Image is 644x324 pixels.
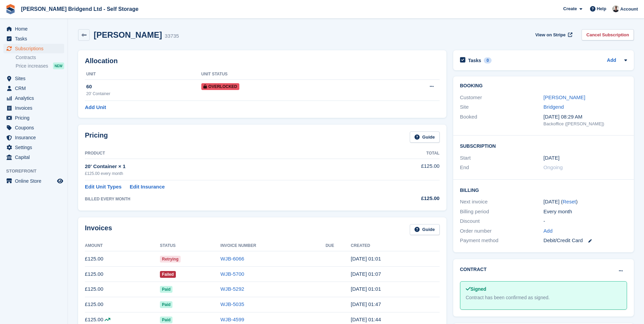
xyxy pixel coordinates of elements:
[3,176,64,186] a: menu
[544,121,627,127] div: Backoffice ([PERSON_NAME])
[15,103,56,113] span: Invoices
[351,271,381,277] time: 2025-07-01 00:07:59 UTC
[582,29,634,40] a: Cancel Subscription
[460,237,544,245] div: Payment method
[53,62,64,69] div: NEW
[533,29,574,40] a: View on Stripe
[460,266,487,273] h2: Contract
[15,34,56,43] span: Tasks
[165,32,179,40] div: 33735
[160,301,172,308] span: Paid
[460,94,544,102] div: Customer
[3,74,64,83] a: menu
[16,62,64,70] a: Price increases NEW
[468,57,481,64] h2: Tasks
[85,57,440,65] h2: Allocation
[15,24,56,34] span: Home
[3,103,64,113] a: menu
[484,57,492,64] div: 0
[160,317,172,323] span: Paid
[460,164,544,172] div: End
[220,271,244,277] a: WJB-5700
[3,152,64,162] a: menu
[15,143,56,152] span: Settings
[15,176,56,186] span: Online Store
[85,69,201,80] th: Unit
[410,224,440,235] a: Guide
[607,57,616,65] a: Add
[85,267,160,282] td: £125.00
[544,227,553,235] a: Add
[160,240,220,251] th: Status
[351,301,381,307] time: 2025-05-01 00:47:07 UTC
[85,148,373,159] th: Product
[466,294,621,301] div: Contract has been confirmed as signed.
[220,301,244,307] a: WJB-5035
[460,186,627,193] h2: Billing
[612,5,619,12] img: Rhys Jones
[16,54,64,61] a: Contracts
[460,217,544,225] div: Discount
[544,198,627,206] div: [DATE] ( )
[3,93,64,103] a: menu
[3,123,64,132] a: menu
[201,83,239,90] span: Overlocked
[460,154,544,162] div: Start
[15,133,56,142] span: Insurance
[620,6,638,13] span: Account
[460,142,627,149] h2: Subscription
[15,74,56,83] span: Sites
[85,104,106,111] a: Add Unit
[544,94,585,100] a: [PERSON_NAME]
[466,286,621,293] div: Signed
[544,104,564,110] a: Bridgend
[6,168,68,175] span: Storefront
[3,113,64,123] a: menu
[373,195,440,202] div: £125.00
[18,3,141,15] a: [PERSON_NAME] Bridgend Ltd - Self Storage
[85,224,112,235] h2: Invoices
[15,152,56,162] span: Capital
[460,83,627,89] h2: Booking
[326,240,351,251] th: Due
[15,123,56,132] span: Coupons
[15,44,56,53] span: Subscriptions
[3,24,64,34] a: menu
[544,208,627,216] div: Every month
[597,5,606,12] span: Help
[85,297,160,312] td: £125.00
[85,251,160,267] td: £125.00
[351,240,439,251] th: Created
[351,317,381,322] time: 2025-04-01 00:44:54 UTC
[160,256,181,263] span: Retrying
[3,34,64,43] a: menu
[563,199,576,204] a: Reset
[220,317,244,322] a: WJB-4599
[85,240,160,251] th: Amount
[85,170,373,177] div: £125.00 every month
[373,148,440,159] th: Total
[3,44,64,53] a: menu
[460,103,544,111] div: Site
[5,4,16,14] img: stora-icon-8386f47178a22dfd0bd8f6a31ec36ba5ce8667c1dd55bd0f319d3a0aa187defe.svg
[544,113,627,121] div: [DATE] 08:29 AM
[460,227,544,235] div: Order number
[460,113,544,127] div: Booked
[460,198,544,206] div: Next invoice
[410,131,440,143] a: Guide
[86,83,201,91] div: 60
[220,240,326,251] th: Invoice Number
[85,282,160,297] td: £125.00
[220,256,244,262] a: WJB-6066
[544,164,563,170] span: Ongoing
[160,286,172,293] span: Paid
[15,93,56,103] span: Analytics
[15,84,56,93] span: CRM
[85,183,122,191] a: Edit Unit Types
[563,5,577,12] span: Create
[373,159,440,180] td: £125.00
[220,286,244,292] a: WJB-5292
[351,256,381,262] time: 2025-08-01 00:01:28 UTC
[3,133,64,142] a: menu
[351,286,381,292] time: 2025-06-01 00:01:33 UTC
